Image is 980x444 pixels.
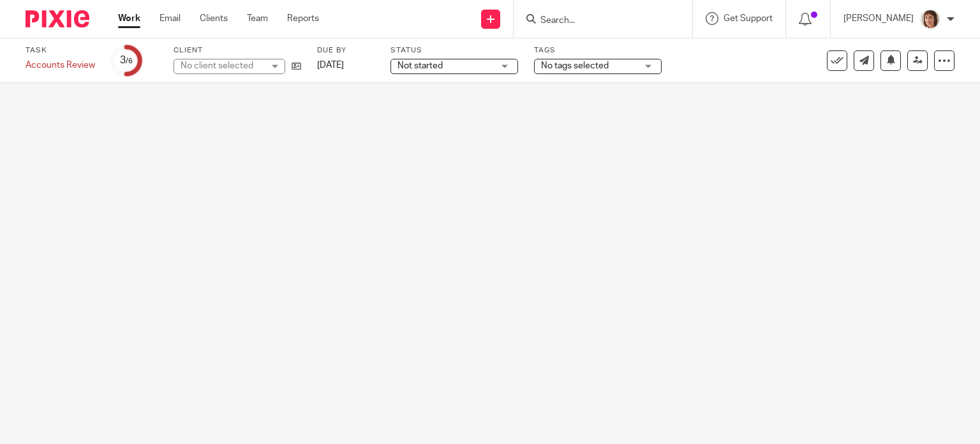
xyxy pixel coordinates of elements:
[854,50,874,71] a: Send new email to Safetymen Ltd
[539,15,654,27] input: Search
[724,14,773,23] span: Get Support
[287,12,319,25] a: Reports
[118,12,140,25] a: Work
[880,50,901,71] button: Snooze task
[317,61,344,70] span: [DATE]
[920,9,940,29] img: Pixie%204.jpg
[317,45,375,56] label: Due by
[126,57,133,65] small: /6
[160,12,181,25] a: Email
[534,45,662,56] label: Tags
[200,12,228,25] a: Clients
[292,61,301,71] i: Open client page
[174,45,301,56] label: Client
[247,12,268,25] a: Team
[541,61,609,70] span: No tags selected
[181,59,264,72] div: No client selected
[397,61,443,70] span: Not started
[907,50,928,71] a: Reassign task
[26,45,95,56] label: Task
[120,53,133,68] div: 3
[26,10,89,27] img: Pixie
[843,12,914,25] p: [PERSON_NAME]
[390,45,518,56] label: Status
[26,59,95,72] div: Accounts Review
